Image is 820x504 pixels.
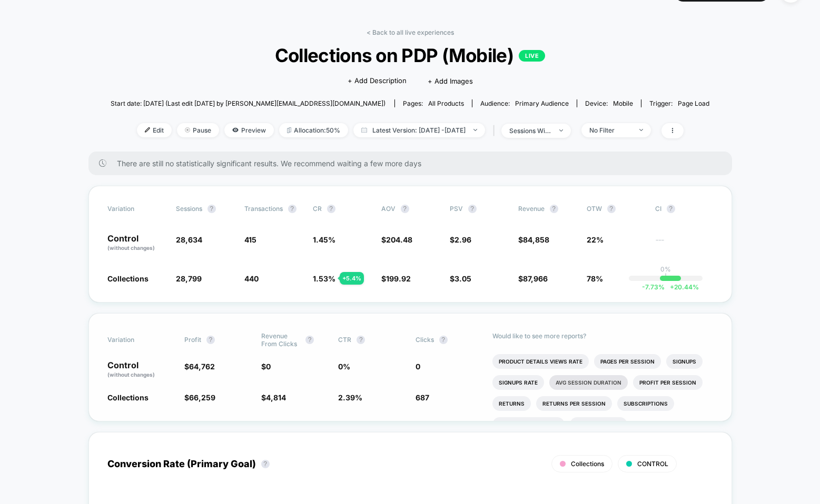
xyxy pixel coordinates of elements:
[577,99,641,107] span: Device:
[468,205,477,213] button: ?
[266,362,271,371] span: 0
[261,393,286,402] span: $
[549,375,628,390] li: Avg Session Duration
[570,417,627,432] li: Checkout Rate
[587,205,645,213] span: OTW
[107,205,165,213] span: Variation
[189,393,215,402] span: 66,259
[492,396,531,411] li: Returns
[416,336,434,344] span: Clicks
[189,362,215,371] span: 64,762
[338,362,350,371] span: 0 %
[518,205,545,213] span: Revenue
[666,354,703,369] li: Signups
[403,99,464,107] div: Pages:
[244,205,283,213] span: Transactions
[176,205,202,213] span: Sessions
[313,205,322,213] span: CR
[184,393,215,402] span: $
[208,205,216,213] button: ?
[261,460,270,468] button: ?
[667,205,675,213] button: ?
[386,274,411,283] span: 199.92
[490,123,501,138] span: |
[177,123,219,137] span: Pause
[613,99,633,107] span: mobile
[261,332,300,348] span: Revenue From Clicks
[536,396,612,411] li: Returns Per Session
[313,274,335,283] span: 1.53 %
[617,396,674,411] li: Subscriptions
[279,123,348,137] span: Allocation: 50%
[416,362,420,371] span: 0
[381,274,411,283] span: $
[107,361,174,379] p: Control
[428,99,464,107] span: all products
[107,332,165,348] span: Variation
[523,274,548,283] span: 87,966
[361,127,367,133] img: calendar
[492,332,713,340] p: Would like to see more reports?
[244,235,256,244] span: 415
[571,460,604,468] span: Collections
[450,235,471,244] span: $
[107,274,149,283] span: Collections
[550,205,558,213] button: ?
[678,99,709,107] span: Page Load
[473,129,477,131] img: end
[184,336,201,344] span: Profit
[509,127,551,135] div: sessions with impression
[107,234,165,252] p: Control
[287,127,291,133] img: rebalance
[353,123,485,137] span: Latest Version: [DATE] - [DATE]
[305,336,314,344] button: ?
[450,205,463,213] span: PSV
[670,283,674,291] span: +
[480,99,569,107] div: Audience:
[117,159,711,168] span: There are still no statistically significant results. We recommend waiting a few more days
[348,76,407,86] span: + Add Description
[381,205,396,213] span: AOV
[515,99,569,107] span: Primary Audience
[665,283,699,291] span: 20.44 %
[338,393,362,402] span: 2.39 %
[492,354,589,369] li: Product Details Views Rate
[519,50,545,62] p: LIVE
[518,235,549,244] span: $
[633,375,703,390] li: Profit Per Session
[455,235,471,244] span: 2.96
[367,28,454,36] a: < Back to all live experiences
[141,44,680,66] span: Collections on PDP (Mobile)
[587,274,603,283] span: 78%
[176,274,202,283] span: 28,799
[660,265,671,273] p: 0%
[655,205,713,213] span: CI
[288,205,297,213] button: ?
[107,371,155,378] span: (without changes)
[184,362,215,371] span: $
[386,235,412,244] span: 204.48
[185,127,190,133] img: end
[338,336,351,344] span: CTR
[261,362,271,371] span: $
[313,235,335,244] span: 1.45 %
[559,129,563,132] img: end
[416,393,429,402] span: 687
[523,235,549,244] span: 84,858
[518,274,548,283] span: $
[439,336,448,344] button: ?
[587,235,604,244] span: 22%
[266,393,286,402] span: 4,814
[655,237,713,252] span: ---
[428,77,473,85] span: + Add Images
[111,99,386,107] span: Start date: [DATE] (Last edit [DATE] by [PERSON_NAME][EMAIL_ADDRESS][DOMAIN_NAME])
[137,123,172,137] span: Edit
[107,393,149,402] span: Collections
[244,274,259,283] span: 440
[589,126,631,134] div: No Filter
[649,99,709,107] div: Trigger:
[401,205,409,213] button: ?
[107,245,155,251] span: (without changes)
[642,283,665,291] span: -7.73 %
[639,129,643,131] img: end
